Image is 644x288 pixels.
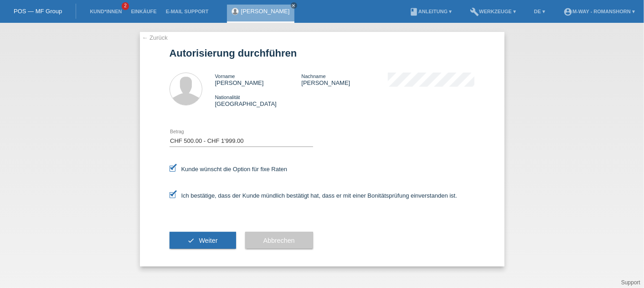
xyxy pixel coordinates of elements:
[301,73,388,86] div: [PERSON_NAME]
[621,279,640,286] a: Support
[170,166,288,173] label: Kunde wünscht die Option für fixe Raten
[563,7,572,16] i: account_circle
[470,7,479,16] i: build
[292,3,296,8] i: close
[126,9,161,14] a: Einkäufe
[263,237,295,244] span: Abbrechen
[142,34,168,41] a: ← Zurück
[409,7,418,16] i: book
[161,9,213,14] a: E-Mail Support
[170,192,458,199] label: Ich bestätige, dass der Kunde mündlich bestätigt hat, dass er mit einer Bonitätsprüfung einversta...
[215,73,235,79] span: Vorname
[215,94,240,100] span: Nationalität
[170,232,236,249] button: check Weiter
[188,237,195,244] i: check
[291,2,297,9] a: close
[405,9,456,14] a: bookAnleitung ▾
[85,9,126,14] a: Kund*innen
[465,9,520,14] a: buildWerkzeuge ▾
[122,2,129,10] span: 2
[215,94,302,107] div: [GEOGRAPHIC_DATA]
[241,8,290,15] a: [PERSON_NAME]
[199,237,217,244] span: Weiter
[245,232,313,249] button: Abbrechen
[170,47,475,59] h1: Autorisierung durchführen
[530,9,550,14] a: DE ▾
[301,73,325,79] span: Nachname
[215,73,302,86] div: [PERSON_NAME]
[559,9,639,14] a: account_circlem-way - Romanshorn ▾
[14,8,62,15] a: POS — MF Group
